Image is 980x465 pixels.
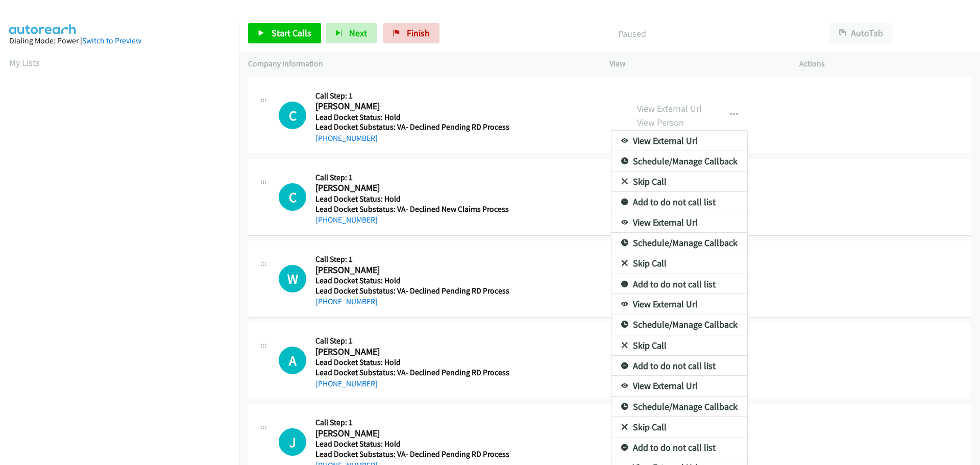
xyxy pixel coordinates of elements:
[611,131,747,151] a: View External Url
[611,294,747,314] a: View External Url
[611,233,747,253] a: Schedule/Manage Callback
[611,172,747,192] a: Skip Call
[9,57,40,68] a: My Lists
[611,376,747,396] a: View External Url
[9,35,230,47] div: Dialing Mode: Power |
[611,437,747,458] a: Add to do not call list
[611,151,747,172] a: Schedule/Manage Callback
[611,417,747,437] a: Skip Call
[611,397,747,417] a: Schedule/Manage Callback
[611,253,747,274] a: Skip Call
[611,314,747,335] a: Schedule/Manage Callback
[611,192,747,212] a: Add to do not call list
[611,335,747,356] a: Skip Call
[82,36,141,45] a: Switch to Preview
[611,356,747,376] a: Add to do not call list
[611,274,747,295] a: Add to do not call list
[611,212,747,233] a: View External Url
